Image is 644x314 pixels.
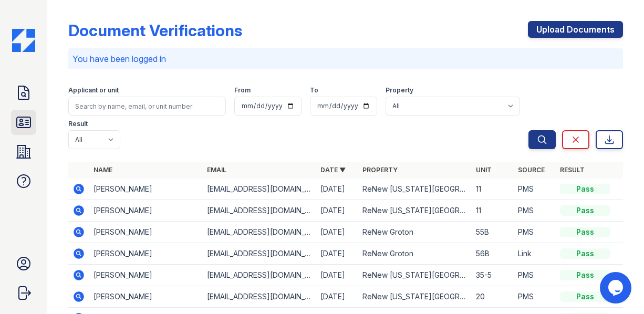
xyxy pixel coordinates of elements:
img: CE_Icon_Blue-c292c112584629df590d857e76928e9f676e5b41ef8f769ba2f05ee15b207248.png [12,29,35,52]
a: Result [560,166,585,174]
td: ReNew Groton [358,243,472,265]
div: Pass [560,205,610,216]
td: [PERSON_NAME] [89,265,203,286]
td: PMS [514,286,556,308]
td: 55B [472,222,514,243]
label: Applicant or unit [68,86,119,95]
p: You have been logged in [72,53,619,65]
td: PMS [514,179,556,200]
td: [PERSON_NAME] [89,179,203,200]
td: 56B [472,243,514,265]
label: Result [68,120,88,128]
td: [EMAIL_ADDRESS][DOMAIN_NAME] [203,222,316,243]
td: [EMAIL_ADDRESS][DOMAIN_NAME] [203,265,316,286]
td: 11 [472,179,514,200]
div: Pass [560,291,610,302]
label: From [234,86,251,95]
td: [DATE] [316,286,358,308]
a: Property [362,166,398,174]
label: To [310,86,318,95]
div: Pass [560,227,610,237]
td: [EMAIL_ADDRESS][DOMAIN_NAME] [203,243,316,265]
td: PMS [514,200,556,222]
div: Pass [560,270,610,280]
td: [DATE] [316,179,358,200]
td: ReNew [US_STATE][GEOGRAPHIC_DATA] [358,286,472,308]
td: ReNew Groton [358,222,472,243]
a: Unit [476,166,492,174]
a: Name [94,166,112,174]
td: [DATE] [316,200,358,222]
td: Link [514,243,556,265]
td: 35-5 [472,265,514,286]
a: Upload Documents [528,21,623,38]
td: PMS [514,265,556,286]
td: [DATE] [316,222,358,243]
td: [PERSON_NAME] [89,222,203,243]
td: [PERSON_NAME] [89,286,203,308]
td: [EMAIL_ADDRESS][DOMAIN_NAME] [203,179,316,200]
td: [EMAIL_ADDRESS][DOMAIN_NAME] [203,200,316,222]
td: PMS [514,222,556,243]
td: 11 [472,200,514,222]
iframe: chat widget [600,272,633,303]
td: ReNew [US_STATE][GEOGRAPHIC_DATA] [358,265,472,286]
td: ReNew [US_STATE][GEOGRAPHIC_DATA] [358,200,472,222]
label: Property [386,86,413,95]
a: Email [207,166,226,174]
a: Source [518,166,545,174]
td: [DATE] [316,265,358,286]
td: [DATE] [316,243,358,265]
div: Document Verifications [68,21,242,40]
td: [PERSON_NAME] [89,200,203,222]
td: [EMAIL_ADDRESS][DOMAIN_NAME] [203,286,316,308]
div: Pass [560,184,610,194]
td: 20 [472,286,514,308]
a: Date ▼ [320,166,346,174]
div: Pass [560,248,610,259]
td: [PERSON_NAME] [89,243,203,265]
input: Search by name, email, or unit number [68,97,226,116]
td: ReNew [US_STATE][GEOGRAPHIC_DATA] [358,179,472,200]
